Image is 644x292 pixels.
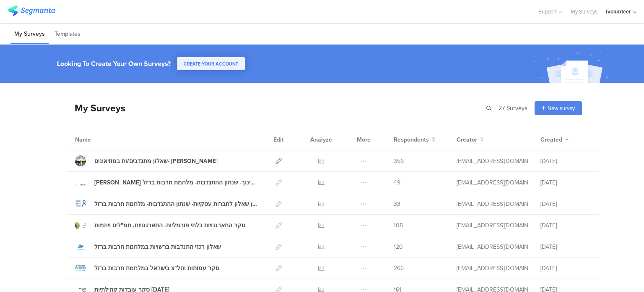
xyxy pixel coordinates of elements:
span: 120 [394,242,403,251]
div: Analyze [309,129,334,150]
div: סקר עמותות וחל"צ בישראל במלחמת חרבות ברזל [94,264,219,273]
div: lioraa@ivolunteer.org.il [457,157,528,166]
span: | [493,104,497,113]
div: Name [75,135,125,144]
li: My Surveys [10,24,49,44]
div: [DATE] [540,221,591,230]
button: Created [540,135,569,144]
a: שאלון מתנדבים/ות במוזיאונים- [PERSON_NAME] [75,155,218,166]
span: 33 [394,200,400,208]
div: lioraa@ivolunteer.org.il [457,264,528,273]
div: Edit [270,129,288,150]
div: [DATE] [540,200,591,208]
span: Support [538,8,557,16]
div: [DATE] [540,178,591,187]
span: Respondents [394,135,429,144]
div: [DATE] [540,264,591,273]
a: שאלון לחברות עסקיות- שנתון ההתנדבות- מלחמת חרבות ברזל ([DATE]) [75,198,257,209]
span: 266 [394,264,404,273]
div: שאלון לחברות עסקיות- שנתון ההתנדבות- מלחמת חרבות ברזל (ינואר 2024) [94,200,257,208]
div: Looking To Create Your Own Surveys? [57,59,171,68]
div: lioraa@ivolunteer.org.il [457,200,528,208]
span: Creator [457,135,477,144]
div: סקר התארגנויות בלתי פורמליות- התארגנויות, חמ"לים ויוזמות [94,221,245,230]
div: [DATE] [540,242,591,251]
span: 27 Surveys [499,104,527,113]
div: lioraa@ivolunteer.org.il [457,221,528,230]
a: סקר התארגנויות בלתי פורמליות- התארגנויות, חמ"לים ויוזמות [75,220,245,231]
li: Templates [51,24,84,44]
div: lioraa@ivolunteer.org.il [457,242,528,251]
span: 105 [394,221,403,230]
a: סקר עמותות וחל"צ בישראל במלחמת חרבות ברזל [75,263,219,274]
span: 49 [394,178,400,187]
div: שאלון רכזי התנדבות ברשויות במלחמת חרבות ברזל [94,242,221,251]
span: Created [540,135,562,144]
div: My Surveys [66,101,125,115]
span: CREATE YOUR ACCOUNT [184,61,238,67]
div: lioraa@ivolunteer.org.il [457,178,528,187]
img: create_account_image.svg [530,47,617,85]
button: CREATE YOUR ACCOUNT [177,57,245,70]
div: שאלון למנהלי התנדבות בחינוך- שנתון ההתנדבות- מלחמת חרבות ברזל [94,178,257,187]
button: Respondents [394,135,436,144]
div: Ivolunteer [606,8,631,16]
div: [DATE] [540,157,591,166]
span: 356 [394,157,404,166]
a: שאלון רכזי התנדבות ברשויות במלחמת חרבות ברזל [75,241,221,252]
div: שאלון מתנדבים/ות במוזיאונים- קובי [94,157,218,166]
button: Creator [457,135,484,144]
span: New survey [548,104,575,112]
div: More [355,129,373,150]
img: segmanta logo [8,5,55,16]
a: [PERSON_NAME] למנהלי התנדבות בחינוך- שנתון ההתנדבות- מלחמת חרבות ברזל [75,177,257,188]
